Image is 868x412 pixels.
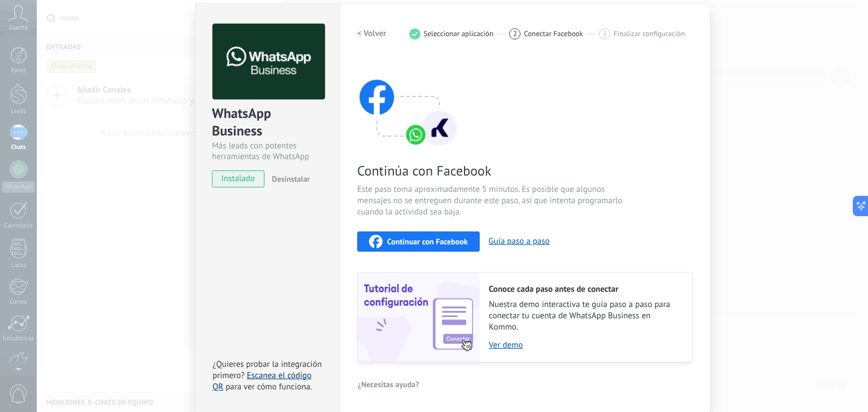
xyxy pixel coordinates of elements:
button: < Volver [357,24,387,44]
span: Continúa con Facebook [357,162,626,179]
img: logo_main.png [212,24,325,100]
a: Ver demo [489,340,681,350]
span: para ver cómo funciona. [225,382,312,392]
span: Seleccionar aplicación [424,29,494,38]
button: ¿Necesitas ayuda? [357,376,420,393]
span: Este paso toma aproximadamente 5 minutos. Es posible que algunos mensajes no se entreguen durante... [357,184,626,218]
span: Desinstalar [272,174,310,184]
span: Continuar con Facebook [387,238,468,246]
button: Guía paso a paso [489,236,550,247]
button: Continuar con Facebook [357,231,480,252]
span: instalado [212,170,264,187]
span: Conectar Facebook [524,29,583,38]
span: ¿Necesitas ayuda? [358,380,419,388]
h2: < Volver [357,28,387,39]
h2: Conoce cada paso antes de conectar [489,284,681,295]
div: WhatsApp Business [212,104,323,141]
a: Escanea el código QR [212,370,311,392]
span: 3 [602,29,606,38]
div: Más leads con potentes herramientas de WhatsApp [212,141,323,162]
span: ¿Quieres probar la integración primero? [212,359,322,381]
img: connect with facebook [357,58,459,148]
button: Desinstalar [267,170,310,187]
span: Finalizar configuración [614,29,685,38]
span: Nuestra demo interactiva te guía paso a paso para conectar tu cuenta de WhatsApp Business en Kommo. [489,299,681,333]
span: 2 [513,29,517,38]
